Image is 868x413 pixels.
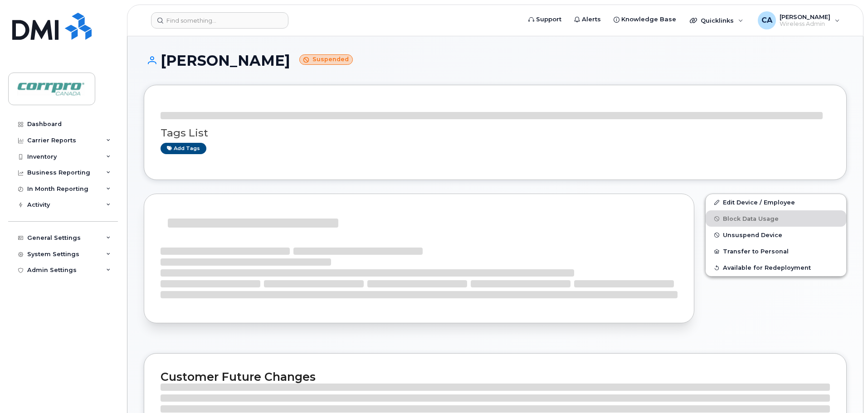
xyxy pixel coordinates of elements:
a: Add tags [161,143,206,154]
span: Unsuspend Device [723,232,782,238]
h3: Tags List [161,127,830,139]
a: Edit Device / Employee [706,194,846,210]
button: Transfer to Personal [706,243,846,259]
button: Block Data Usage [706,210,846,227]
button: Available for Redeployment [706,259,846,276]
small: Suspended [299,54,353,65]
h1: [PERSON_NAME] [144,53,847,68]
button: Unsuspend Device [706,227,846,243]
h2: Customer Future Changes [161,370,830,384]
span: Available for Redeployment [723,264,811,271]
